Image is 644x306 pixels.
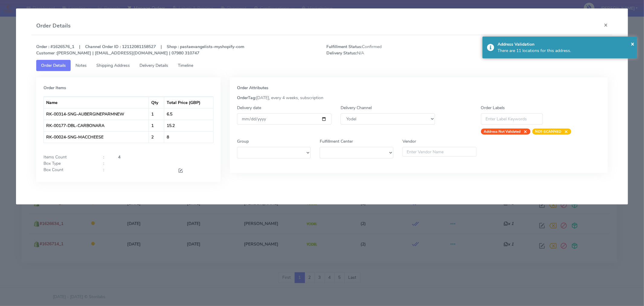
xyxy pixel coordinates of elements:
[44,131,149,143] td: RK-00024-SNG-MACCHEESE
[232,95,605,101] div: [DATE], every 4 weeks, subscription
[164,108,213,120] td: 6.5
[44,97,149,108] th: Name
[237,105,261,111] label: Delivery date
[44,108,149,120] td: RK-00314-SNG-AUBERGINEPARMNEW
[237,85,268,91] strong: Order Attributes
[149,120,164,131] td: 1
[99,154,114,160] div: :
[631,39,634,48] button: Close
[41,63,66,68] span: Order Details
[149,108,164,120] td: 1
[44,120,149,131] td: RK-00177-DBL-CARBONARA
[36,22,71,30] h4: Order Details
[535,129,562,134] strong: NOT-SCANNED
[39,160,99,167] div: Box Type
[99,160,114,167] div: :
[39,154,99,160] div: Items Count
[521,129,527,135] span: ×
[402,138,416,145] label: Vendor
[75,63,87,68] span: Notes
[481,105,505,111] label: Order Labels
[43,85,66,91] strong: Order Items
[99,167,114,175] div: :
[96,63,130,68] span: Shipping Address
[498,47,633,54] div: There are 11 locations for this address.
[36,60,608,71] ul: Tabs
[498,41,633,47] div: Address Validation
[39,167,99,175] div: Box Count
[326,44,362,50] strong: Fulfillment Status:
[36,50,57,56] strong: Customer :
[599,17,613,33] button: Close
[178,63,193,68] span: Timeline
[118,154,120,160] strong: 4
[322,44,467,56] span: Confirmed N/A
[164,97,213,108] th: Total Price (GBP)
[237,138,249,145] label: Group
[326,50,357,56] strong: Delivery Status:
[237,95,256,101] strong: OrderTag:
[631,40,634,48] span: ×
[481,113,543,125] input: Enter Label Keywords
[562,129,568,135] span: ×
[164,131,213,143] td: 8
[484,129,521,134] strong: Address Not Validated
[149,131,164,143] td: 2
[139,63,168,68] span: Delivery Details
[149,97,164,108] th: Qty
[320,138,353,145] label: Fulfillment Center
[402,147,476,157] input: Enter Vendor Name
[164,120,213,131] td: 15.2
[36,44,244,56] strong: Order : #1626576_1 | Channel Order ID : 12112081158527 | Shop : pastaevangelists-myshopify-com [P...
[341,105,372,111] label: Delivery Channel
